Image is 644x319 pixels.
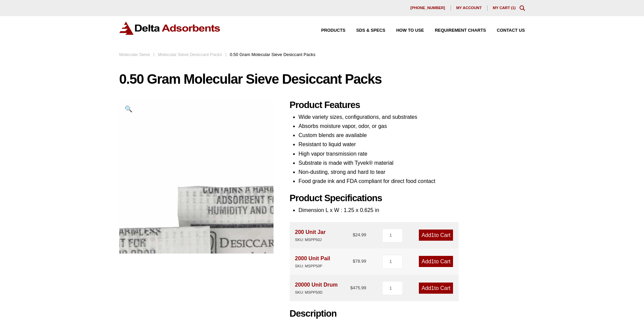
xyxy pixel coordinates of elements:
[353,232,355,237] span: $
[299,149,525,158] li: High vapor transmission rate
[299,206,525,215] li: Dimension L x W : 1.25 x 0.625 in
[153,52,155,57] span: :
[410,6,445,10] span: [PHONE_NUMBER]
[299,122,525,131] li: Absorbs moisture vapor, odor, or gas
[119,52,150,57] a: Molecular Sieve
[419,283,453,294] a: Add1to Cart
[419,256,453,267] a: Add1to Cart
[345,28,385,33] a: SDS & SPECS
[419,230,453,241] a: Add1to Cart
[295,254,330,269] div: 2000 Unit Pail
[225,52,226,57] span: :
[396,28,424,33] span: How to Use
[512,6,514,10] span: 1
[119,22,221,35] img: Delta Adsorbents
[290,100,525,111] h2: Product Features
[299,167,525,177] li: Non-dusting, strong and hard to tear
[299,177,525,186] li: Food grade ink and FDA compliant for direct food contact
[310,28,345,33] a: Products
[295,280,338,296] div: 20000 Unit Drum
[295,289,338,296] div: SKU: MSPP50D
[385,28,424,33] a: How to Use
[405,5,451,11] a: [PHONE_NUMBER]
[158,52,222,57] a: Molecular Sieve Desiccant Packs
[435,28,486,33] span: Requirement Charts
[299,158,525,167] li: Substrate is made with Tyvek® material
[456,6,482,10] span: My account
[353,259,366,264] bdi: 78.99
[486,28,525,33] a: Contact Us
[299,131,525,140] li: Custom blends are available
[295,228,326,243] div: 200 Unit Jar
[431,232,434,238] span: 1
[431,259,434,264] span: 1
[119,100,138,118] a: View full-screen image gallery
[424,28,486,33] a: Requirement Charts
[350,285,366,290] bdi: 475.99
[353,232,366,237] bdi: 24.99
[356,28,385,33] span: SDS & SPECS
[230,52,315,57] span: 0.50 Gram Molecular Sieve Desiccant Packs
[119,72,525,86] h1: 0.50 Gram Molecular Sieve Desiccant Packs
[497,28,525,33] span: Contact Us
[321,28,345,33] span: Products
[451,5,487,11] a: My account
[299,140,525,149] li: Resistant to liquid water
[353,259,355,264] span: $
[290,193,525,204] h2: Product Specifications
[299,112,525,122] li: Wide variety sizes, configurations, and substrates
[431,285,434,291] span: 1
[295,263,330,269] div: SKU: MSPP50P
[493,6,516,10] a: My Cart (1)
[295,237,326,243] div: SKU: MSPP50J
[350,285,353,290] span: $
[520,5,525,11] div: Toggle Modal Content
[125,105,133,112] span: 🔍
